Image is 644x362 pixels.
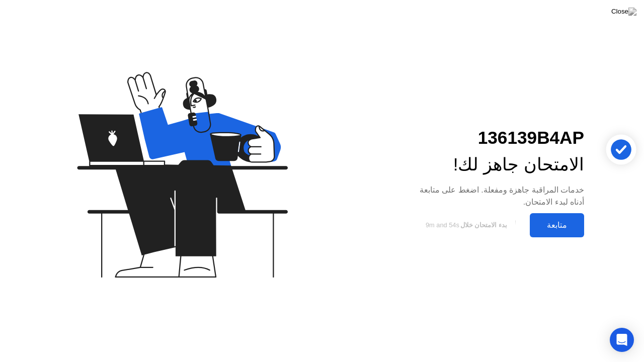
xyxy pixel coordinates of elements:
img: Close [611,8,636,16]
div: خدمات المراقبة جاهزة ومفعلة. اضغط على متابعة أدناه لبدء الامتحان. [407,184,584,208]
button: بدء الامتحان خلال9m and 54s [407,216,525,235]
div: 136139B4AP [407,125,584,151]
div: متابعة [533,220,581,230]
div: Open Intercom Messenger [610,328,634,352]
span: 9m and 54s [426,221,459,229]
button: متابعة [530,213,584,237]
div: الامتحان جاهز لك! [407,151,584,178]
